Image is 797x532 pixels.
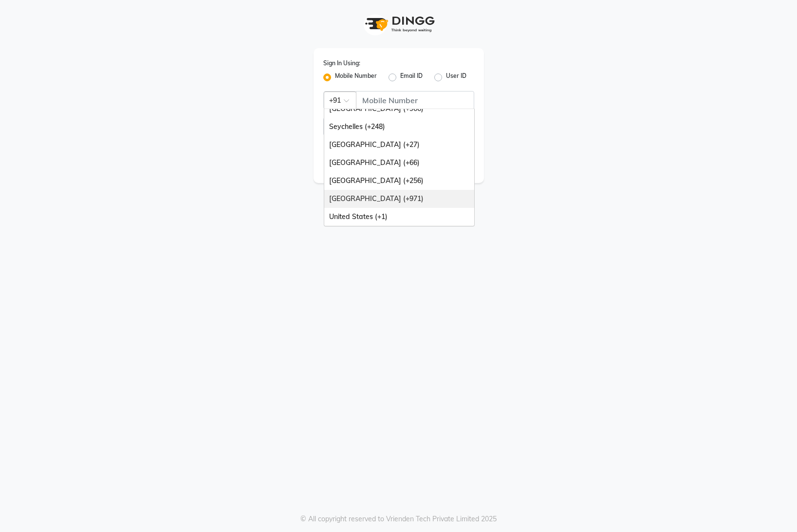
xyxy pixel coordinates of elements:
[324,208,474,226] div: United States (+1)
[324,154,474,172] div: [GEOGRAPHIC_DATA] (+66)
[324,190,474,208] div: [GEOGRAPHIC_DATA] (+971)
[323,117,452,136] input: Username
[324,109,475,226] ng-dropdown-panel: Options list
[400,72,423,83] label: Email ID
[324,100,474,118] div: [GEOGRAPHIC_DATA] (+966)
[446,72,466,83] label: User ID
[324,118,474,136] div: Seychelles (+248)
[324,136,474,154] div: [GEOGRAPHIC_DATA] (+27)
[324,172,474,190] div: [GEOGRAPHIC_DATA] (+256)
[323,59,360,68] label: Sign In Using:
[335,72,377,83] label: Mobile Number
[360,10,438,38] img: logo1.svg
[356,91,474,110] input: Username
